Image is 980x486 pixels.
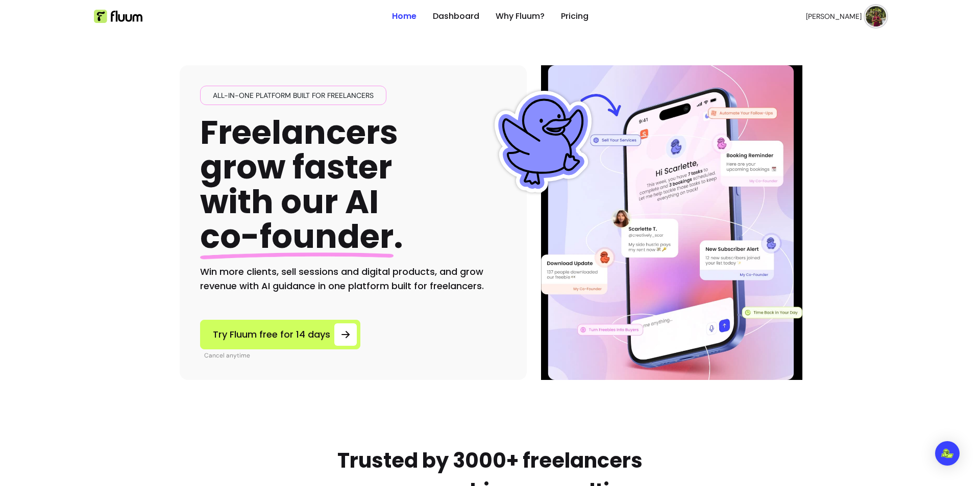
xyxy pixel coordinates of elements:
a: Home [392,10,416,22]
span: [PERSON_NAME] [806,11,862,21]
button: avatar[PERSON_NAME] [806,6,886,27]
a: Pricing [561,10,589,22]
span: co-founder [200,214,394,259]
h1: Freelancers grow faster with our AI . [200,115,403,254]
h2: Win more clients, sell sessions and digital products, and grow revenue with AI guidance in one pl... [200,265,506,293]
div: Open Intercom Messenger [935,441,960,466]
img: Fluum Logo [94,10,142,23]
span: All-in-one platform built for freelancers [209,90,378,100]
img: avatar [866,6,886,27]
span: Try Fluum free for 14 days [213,327,330,342]
a: Why Fluum? [496,10,545,22]
a: Dashboard [433,10,479,22]
a: Try Fluum free for 14 days [200,320,360,349]
p: Cancel anytime [204,351,360,360]
img: Fluum Duck sticker [492,91,594,193]
img: Illustration of Fluum AI Co-Founder on a smartphone, showing solo business performance insights s... [543,65,800,380]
